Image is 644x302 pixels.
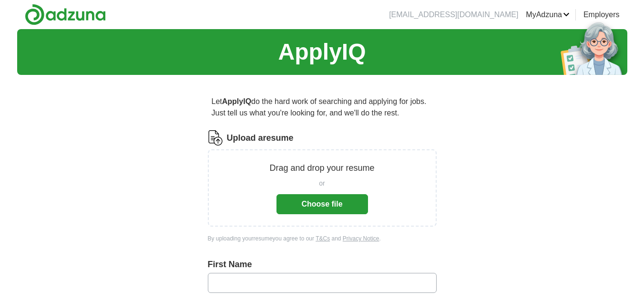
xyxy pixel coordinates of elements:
p: Let do the hard work of searching and applying for jobs. Just tell us what you're looking for, an... [208,92,437,123]
button: Choose file [276,194,368,214]
label: Upload a resume [227,132,294,145]
strong: ApplyIQ [222,97,251,105]
li: [EMAIL_ADDRESS][DOMAIN_NAME] [389,9,518,21]
a: T&Cs [316,235,330,242]
span: or [319,178,325,188]
div: By uploading your resume you agree to our and . [208,234,437,243]
label: First Name [208,258,437,271]
h1: ApplyIQ [278,35,366,69]
img: CV Icon [208,130,223,146]
p: Drag and drop your resume [269,162,374,175]
a: Privacy Notice [343,235,379,242]
a: MyAdzuna [526,9,570,21]
img: Adzuna logo [25,4,106,25]
a: Employers [583,9,620,21]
